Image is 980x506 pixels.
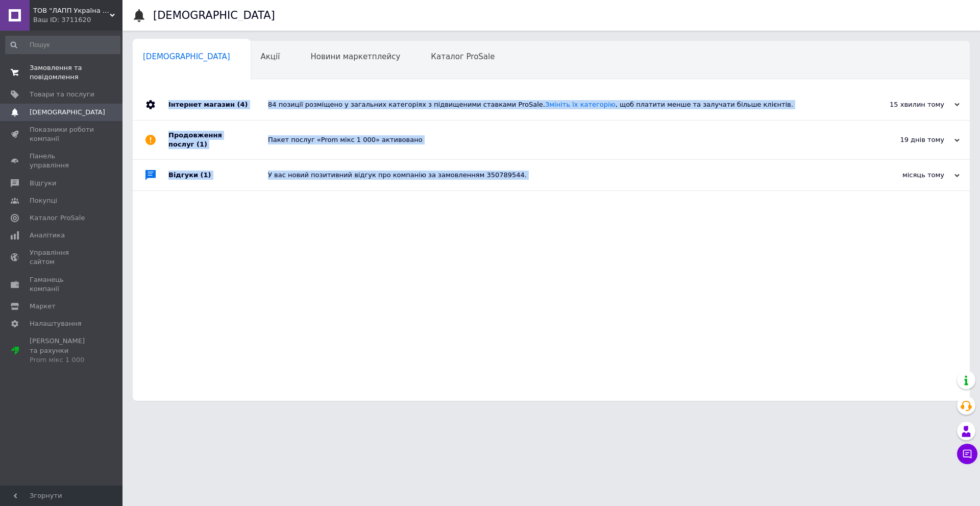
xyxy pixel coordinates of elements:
[168,160,268,190] div: Відгуки
[268,135,857,144] div: Пакет послуг «Prom мікс 1 000» активовано
[237,101,248,108] span: (4)
[30,108,105,117] span: [DEMOGRAPHIC_DATA]
[30,231,65,240] span: Аналітика
[30,336,94,365] span: [PERSON_NAME] та рахунки
[30,179,56,188] span: Відгуки
[261,52,280,61] span: Акції
[30,355,94,365] div: Prom мікс 1 000
[268,100,857,109] div: 84 позиції розміщено у загальних категоріях з підвищеними ставками ProSale. , щоб платити менше т...
[30,302,56,311] span: Маркет
[33,6,110,15] span: ТОВ "ЛАПП Україна ТОВ"
[143,52,230,61] span: [DEMOGRAPHIC_DATA]
[153,9,275,21] h1: [DEMOGRAPHIC_DATA]
[30,63,94,82] span: Замовлення та повідомлення
[857,171,960,180] div: місяць тому
[268,171,857,180] div: У вас новий позитивний відгук про компанію за замовленням 350789544.
[30,152,94,170] span: Панель управління
[431,52,495,61] span: Каталог ProSale
[168,121,268,159] div: Продовження послуг
[30,275,94,294] span: Гаманець компанії
[168,89,268,120] div: Інтернет магазин
[30,196,57,205] span: Покупці
[33,15,122,25] div: Ваш ID: 3711620
[857,100,960,109] div: 15 хвилин тому
[30,125,94,143] span: Показники роботи компанії
[30,213,85,223] span: Каталог ProSale
[957,444,977,464] button: Чат з покупцем
[857,135,960,144] div: 19 днів тому
[310,52,400,61] span: Новини маркетплейсу
[5,36,120,54] input: Пошук
[201,171,211,179] span: (1)
[197,140,207,148] span: (1)
[30,90,94,99] span: Товари та послуги
[30,248,94,267] span: Управління сайтом
[30,319,82,328] span: Налаштування
[545,101,616,108] a: Змініть їх категорію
